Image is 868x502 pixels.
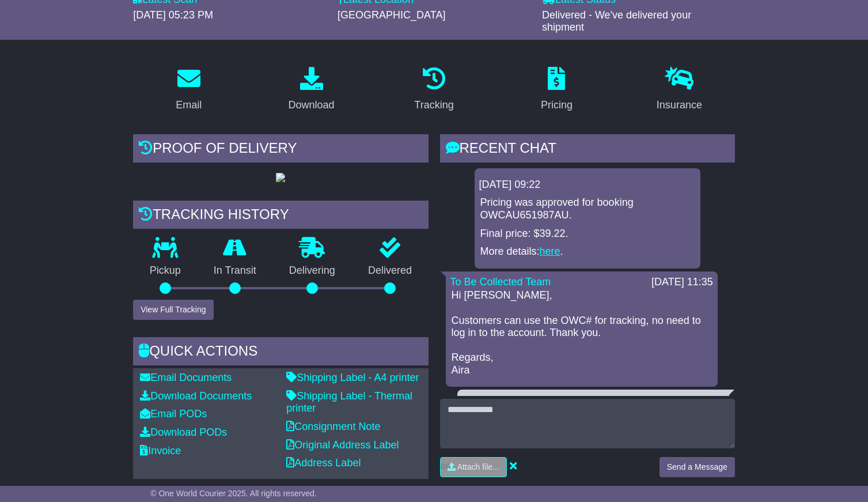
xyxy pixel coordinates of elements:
[140,426,227,438] a: Download PODs
[140,445,181,456] a: Invoice
[272,265,351,277] p: Delivering
[168,63,209,117] a: Email
[150,489,317,498] span: © One World Courier 2025. All rights reserved.
[663,394,725,407] div: [DATE] 11:32
[140,390,252,402] a: Download Documents
[289,97,335,113] div: Download
[281,63,342,117] a: Download
[480,228,695,240] p: Final price: $39.22.
[286,390,412,414] a: Shipping Label - Thermal printer
[286,372,419,383] a: Shipping Label - A4 printer
[197,265,272,277] p: In Transit
[140,408,207,420] a: Email PODs
[541,97,573,113] div: Pricing
[286,439,399,451] a: Original Address Label
[133,201,428,232] div: Tracking history
[659,457,735,477] button: Send a Message
[480,246,695,258] p: More details: .
[351,265,428,277] p: Delivered
[276,173,285,182] img: GetPodImage
[533,63,580,117] a: Pricing
[140,372,232,383] a: Email Documents
[450,276,551,288] a: To Be Collected Team
[133,265,197,277] p: Pickup
[649,63,710,117] a: Insurance
[286,457,361,469] a: Address Label
[407,63,461,117] a: Tracking
[414,97,453,113] div: Tracking
[480,197,695,221] p: Pricing was approved for booking OWCAU651987AU.
[440,134,735,165] div: RECENT CHAT
[133,300,213,320] button: View Full Tracking
[286,421,380,432] a: Consignment Note
[651,276,713,289] div: [DATE] 11:35
[133,337,428,368] div: Quick Actions
[479,179,696,191] div: [DATE] 09:22
[176,97,202,113] div: Email
[542,9,691,33] span: Delivered - We've delivered your shipment
[338,9,445,21] span: [GEOGRAPHIC_DATA]
[657,97,702,113] div: Insurance
[462,394,547,406] a: [PERSON_NAME]
[133,134,428,165] div: Proof of Delivery
[452,289,712,376] p: Hi [PERSON_NAME], Customers can use the OWC# for tracking, no need to log in to the account. Than...
[133,9,213,21] span: [DATE] 05:23 PM
[540,246,560,257] a: here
